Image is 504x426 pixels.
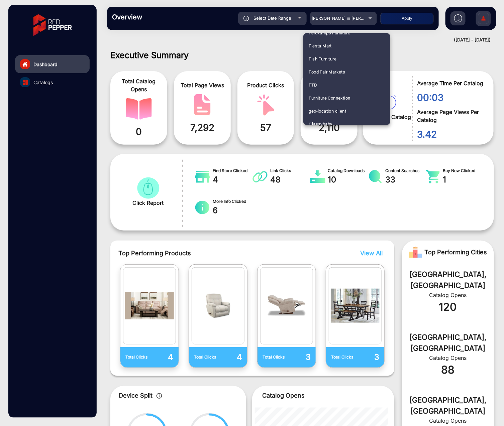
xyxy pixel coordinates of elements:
[309,52,336,65] span: Fish Furniture
[309,92,350,105] span: Furniture Connextion
[309,65,345,79] span: Food Fair Markets
[309,105,346,118] span: geo-location client
[309,39,331,52] span: Fiesta Mart
[309,118,332,131] span: Glassybaby
[309,26,350,39] span: Feldkamps Furniture
[309,79,317,92] span: FTD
